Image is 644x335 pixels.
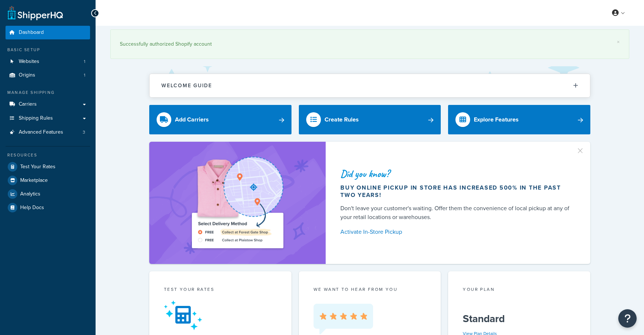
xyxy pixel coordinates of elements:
[6,47,90,53] div: Basic Setup
[474,114,519,125] div: Explore Features
[171,153,304,253] img: ad-shirt-map-b0359fc47e01cab431d101c4b569394f6a03f54285957d908178d52f29eb9668.png
[120,39,620,49] div: Successfully authorized Shopify account
[6,55,90,68] a: Websites1
[617,39,620,45] a: ×
[6,152,90,158] div: Resources
[340,169,573,179] div: Did you know?
[6,187,90,201] a: Analytics
[6,160,90,173] a: Test Your Rates
[20,164,56,170] span: Test Your Rates
[463,286,576,295] div: Your Plan
[463,313,576,325] h5: Standard
[6,174,90,187] a: Marketplace
[6,112,90,125] a: Shipping Rules
[19,129,63,135] span: Advanced Features
[340,227,573,237] a: Activate In-Store Pickup
[6,26,90,39] a: Dashboard
[164,286,277,295] div: Test your rates
[84,59,85,65] span: 1
[19,101,37,107] span: Carriers
[20,177,48,184] span: Marketplace
[6,68,90,82] li: Origins
[6,55,90,68] li: Websites
[149,105,291,134] a: Add Carriers
[150,74,590,97] button: Welcome Guide
[20,191,40,197] span: Analytics
[83,129,85,135] span: 3
[299,105,441,134] a: Create Rules
[340,184,573,199] div: Buy online pickup in store has increased 500% in the past two years!
[175,114,209,125] div: Add Carriers
[19,72,35,78] span: Origins
[161,83,212,88] h2: Welcome Guide
[6,126,90,139] a: Advanced Features3
[6,201,90,214] a: Help Docs
[6,98,90,111] a: Carriers
[314,286,426,293] p: we want to hear from you
[325,114,359,125] div: Create Rules
[6,89,90,96] div: Manage Shipping
[84,72,85,78] span: 1
[448,105,590,134] a: Explore Features
[340,204,573,222] div: Don't leave your customer's waiting. Offer them the convenience of local pickup at any of your re...
[6,68,90,82] a: Origins1
[20,205,44,211] span: Help Docs
[6,126,90,139] li: Advanced Features
[19,59,39,65] span: Websites
[19,115,53,121] span: Shipping Rules
[19,29,44,36] span: Dashboard
[618,309,637,328] button: Open Resource Center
